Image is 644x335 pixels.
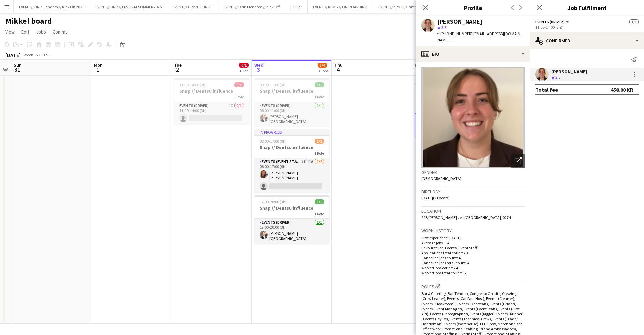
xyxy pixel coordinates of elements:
span: 11:00-14:00 (3h) [179,82,207,87]
span: Tue [174,62,182,68]
span: Week 35 [22,52,39,57]
span: 31 [13,66,22,73]
button: EVENT // DNB Eiendom // Kick Off 2026 [14,0,90,13]
h3: Roles [421,283,525,290]
p: First experience: [DATE] [421,235,525,240]
span: 0/1 [234,82,244,87]
p: Cancelled jobs count: 4 [421,255,525,260]
app-job-card: In progress08:00-17:00 (9h)1/2Snap // Dentsu influence1 RoleEvents (Event Staff)1I11A1/208:00-17:... [254,129,329,193]
button: JCP 27 [285,0,308,13]
div: 1 Job [239,68,248,73]
span: | [EMAIL_ADDRESS][DOMAIN_NAME] [437,31,522,42]
span: 1 Role [234,94,244,99]
div: 11:00-14:00 (3h) [535,25,639,30]
img: Crew avatar or photo [421,67,525,168]
a: Comms [50,27,70,36]
button: EVENT // GRØNTPUNKT [167,0,218,13]
span: [DEMOGRAPHIC_DATA] [421,176,461,181]
span: [DATE] (21 years) [421,195,450,200]
h3: Snap // Dentsu influence [254,205,329,211]
app-card-role: Events (Driver)1/108:00-11:00 (3h)[PERSON_NAME][GEOGRAPHIC_DATA] [254,102,329,127]
button: EVENT // DNB // FESTIVALSOMMER 2025 [90,0,167,13]
div: In progress [254,129,329,135]
h3: Profile [416,3,530,12]
button: Events (Driver) [535,19,570,24]
div: Confirmed [530,32,644,49]
div: CEST [42,52,50,57]
h3: Snap // Dentsu influence [254,144,329,150]
span: 1 Role [314,151,324,156]
app-card-role: Events (Driver)1/111:00-14:00 (3h)[PERSON_NAME] [415,113,490,137]
app-job-card: 08:00-11:00 (3h)1/1Snap // Dentsu influence1 RoleEvents (Driver)1/108:00-11:00 (3h)[PERSON_NAME][... [254,78,329,127]
h3: Work history [421,228,525,234]
span: 3.5 [555,75,560,80]
h3: Gender [421,169,525,175]
span: 1 Role [314,94,324,99]
span: Comms [53,29,68,35]
span: Events (Driver) [535,19,565,24]
h3: Kjøreoppdrag // KPMG // Lotte [415,93,490,106]
span: 1/1 [315,199,324,204]
span: 3/4 [318,63,327,68]
app-job-card: 17:00-20:00 (3h)1/1Snap // Dentsu influence1 RoleEvents (Driver)1/117:00-20:00 (3h)[PERSON_NAME][... [254,195,329,244]
span: 08:00-11:00 (3h) [260,82,287,87]
span: Mon [94,62,103,68]
span: Thu [334,62,343,68]
span: 1/1 [629,19,639,24]
span: 17:00-20:00 (3h) [260,199,287,204]
div: Draft [415,78,490,84]
p: Applications total count: 70 [421,250,525,255]
h1: Mikkel board [5,16,52,26]
span: t. [PHONE_NUMBER] [437,31,472,36]
h3: Location [421,208,525,214]
span: 1/2 [315,139,324,144]
app-job-card: 11:00-14:00 (3h)0/1Snap // Dentsu influence1 RoleEvents (Driver)4I0/111:00-14:00 (3h) [174,78,249,125]
app-card-role: Events (Driver)4I0/111:00-14:00 (3h) [174,102,249,125]
div: Total fee [535,86,558,93]
app-card-role: Events (Event Staff)1I11A1/208:00-17:00 (9h)[PERSON_NAME] [PERSON_NAME] [254,158,329,193]
div: Open photos pop-in [511,154,525,168]
span: 2 [173,66,182,73]
span: 4 [333,66,343,73]
p: Worked jobs count: 24 [421,265,525,270]
app-job-card: Draft11:00-14:00 (3h)1/1Kjøreoppdrag // KPMG // Lotte1 RoleEvents (Driver)1/111:00-14:00 (3h)[PER... [415,78,490,137]
span: 3.5 [441,25,446,30]
div: 450.00 KR [611,86,633,93]
div: Bio [416,46,530,62]
span: Wed [254,62,264,68]
p: Cancelled jobs total count: 4 [421,260,525,265]
span: Jobs [36,29,46,35]
span: 5 [414,66,420,73]
span: 1 [93,66,103,73]
span: 3 [253,66,264,73]
div: [PERSON_NAME] [437,19,482,25]
span: 1 Role [314,211,324,216]
span: 0/1 [239,63,249,68]
div: [DATE] [5,52,21,58]
span: Edit [21,29,29,35]
p: Worked jobs total count: 32 [421,270,525,275]
button: EVENT // KPMG // Innflytningsfest [373,0,440,13]
a: Jobs [33,27,49,36]
p: Favourite job: Events (Event Staff) [421,245,525,250]
h3: Birthday [421,189,525,195]
button: EVENT // DNB Eiendom // Kick Off [218,0,285,13]
div: [PERSON_NAME] [551,69,587,75]
a: View [3,27,17,36]
a: Edit [19,27,32,36]
p: Average jobs: 6.4 [421,240,525,245]
div: 3 Jobs [318,68,328,73]
span: Fri [415,62,420,68]
h3: Snap // Dentsu influence [174,88,249,94]
span: Sun [14,62,22,68]
span: 1/1 [315,82,324,87]
h3: Snap // Dentsu influence [254,88,329,94]
span: 08:00-17:00 (9h) [260,139,287,144]
span: 24B [PERSON_NAME] vei, [GEOGRAPHIC_DATA], 0274 [421,215,511,220]
button: EVENT // KPMG // ON BOARDING [308,0,373,13]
